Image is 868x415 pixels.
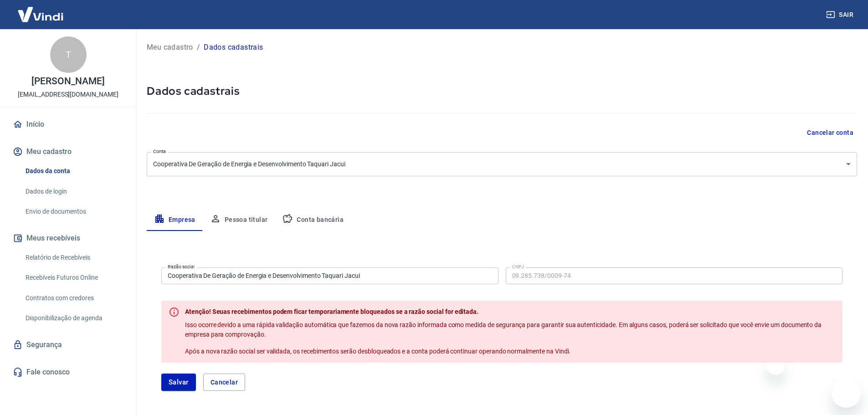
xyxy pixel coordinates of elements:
p: [PERSON_NAME] [31,77,104,86]
iframe: Fechar mensagem [766,357,785,375]
a: Dados da conta [22,162,125,180]
button: Conta bancária [275,209,351,231]
p: [EMAIL_ADDRESS][DOMAIN_NAME] [18,90,118,99]
span: Isso ocorre devido a uma rápida validação automática que fazemos da nova razão informada como med... [185,321,823,338]
button: Pessoa titular [203,209,275,231]
button: Cancelar [203,374,245,391]
h5: Dados cadastrais [147,84,857,98]
a: Dados de login [22,182,125,201]
a: Disponibilização de agenda [22,309,125,328]
a: Meu cadastro [147,42,193,53]
a: Relatório de Recebíveis [22,248,125,267]
a: Início [11,114,125,134]
img: Vindi [11,0,70,28]
a: Fale conosco [11,362,125,382]
div: T [50,36,87,73]
button: Meu cadastro [11,142,125,162]
button: Sair [824,6,857,23]
button: Cancelar conta [803,124,857,141]
label: CNPJ [512,263,524,270]
button: Salvar [161,374,196,391]
button: Empresa [147,209,203,231]
a: Recebíveis Futuros Online [22,268,125,287]
a: Segurança [11,335,125,355]
div: Cooperativa De Geração de Energia e Desenvolvimento Taquari Jacui [147,152,857,176]
a: Contratos com credores [22,289,125,307]
p: Dados cadastrais [204,42,263,53]
label: Razão social [168,263,195,270]
button: Meus recebíveis [11,228,125,248]
iframe: Botão para abrir a janela de mensagens [832,379,861,408]
span: Atenção! Seuas recebimentos podem ficar temporariamente bloqueados se a razão social for editada. [185,308,478,315]
a: Envio de documentos [22,202,125,221]
span: Após a nova razão social ser validada, os recebimentos serão desbloqueados e a conta poderá conti... [185,348,570,355]
p: / [197,42,200,53]
label: Conta [153,148,166,155]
